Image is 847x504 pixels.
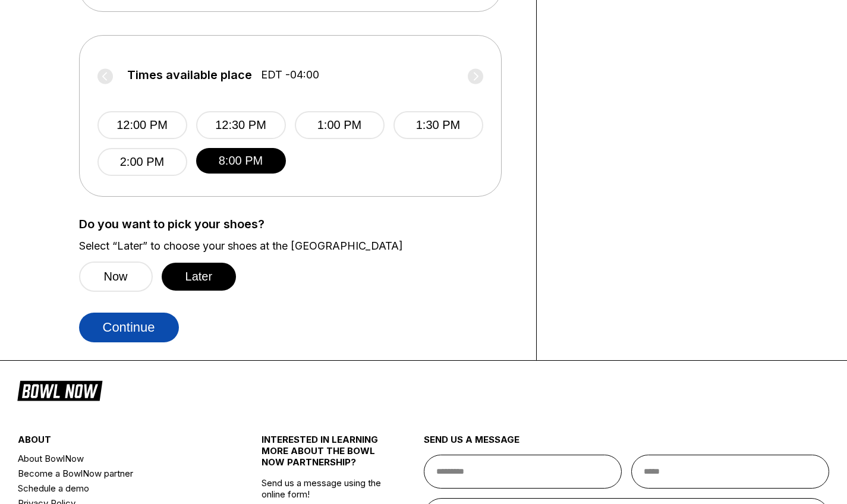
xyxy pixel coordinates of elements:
[79,240,518,253] label: Select “Later” to choose your shoes at the [GEOGRAPHIC_DATA]
[196,111,286,139] button: 12:30 PM
[79,262,153,292] button: Now
[424,434,830,455] div: send us a message
[262,434,383,477] div: INTERESTED IN LEARNING MORE ABOUT THE BOWL NOW PARTNERSHIP?
[79,313,179,342] button: Continue
[97,148,187,176] button: 2:00 PM
[79,218,518,231] label: Do you want to pick your shoes?
[295,111,385,139] button: 1:00 PM
[162,263,237,291] button: Later
[261,68,319,81] span: EDT -04:00
[393,111,483,139] button: 1:30 PM
[18,451,221,466] a: About BowlNow
[18,466,221,481] a: Become a BowlNow partner
[127,68,252,81] span: Times available place
[196,148,286,174] button: 8:00 PM
[97,111,187,139] button: 12:00 PM
[18,434,221,451] div: about
[18,481,221,496] a: Schedule a demo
